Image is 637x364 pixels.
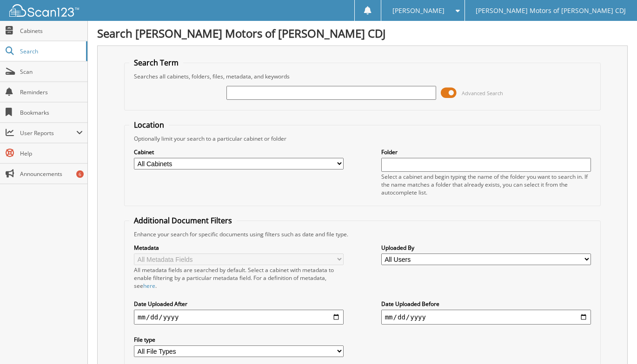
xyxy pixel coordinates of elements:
[20,68,83,76] span: Scan
[143,282,155,290] a: here
[134,266,344,290] div: All metadata fields are searched by default. Select a cabinet with metadata to enable filtering b...
[392,8,445,13] span: [PERSON_NAME]
[381,244,591,252] label: Uploaded By
[134,300,344,308] label: Date Uploaded After
[20,88,83,96] span: Reminders
[76,170,84,178] div: 6
[129,58,183,68] legend: Search Term
[129,230,596,238] div: Enhance your search for specific documents using filters such as date and file type.
[134,244,344,252] label: Metadata
[97,26,628,41] h1: Search [PERSON_NAME] Motors of [PERSON_NAME] CDJ
[129,72,596,80] div: Searches all cabinets, folders, files, metadata, and keywords
[134,310,344,325] input: start
[20,149,83,157] span: Help
[20,27,83,35] span: Cabinets
[381,310,591,325] input: end
[129,135,596,143] div: Optionally limit your search to a particular cabinet or folder
[9,4,79,17] img: scan123-logo-white.svg
[20,109,83,117] span: Bookmarks
[381,148,591,156] label: Folder
[381,173,591,196] div: Select a cabinet and begin typing the name of the folder you want to search in. If the name match...
[381,300,591,308] label: Date Uploaded Before
[134,148,344,156] label: Cabinet
[129,120,169,130] legend: Location
[20,129,76,137] span: User Reports
[20,170,83,178] span: Announcements
[476,8,626,13] span: [PERSON_NAME] Motors of [PERSON_NAME] CDJ
[134,336,344,344] label: File type
[129,215,237,226] legend: Additional Document Filters
[20,47,81,55] span: Search
[462,90,503,97] span: Advanced Search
